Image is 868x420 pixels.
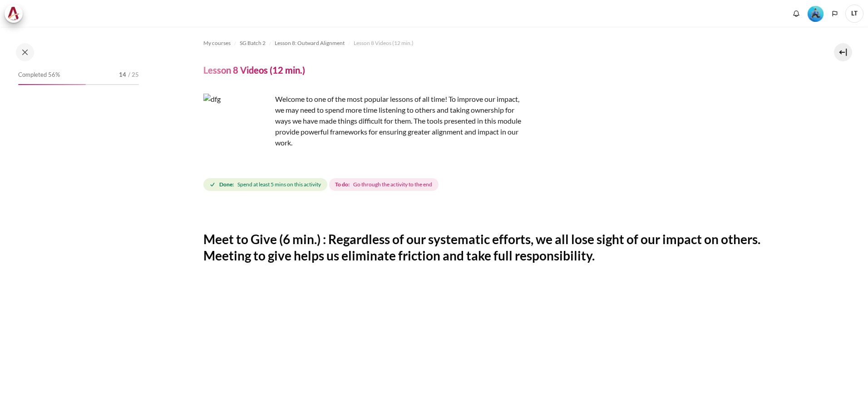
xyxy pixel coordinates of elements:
[18,70,60,80] span: Completed 56%
[219,180,234,189] strong: Done:
[808,5,824,22] div: Level #3
[354,39,414,47] span: Lesson 8 Videos (12 min.)
[5,5,27,23] a: Architeck Architeck
[18,84,86,85] div: 56%
[237,180,321,189] span: Spend at least 5 mins on this activity
[203,176,440,193] div: Completion requirements for Lesson 8 Videos (12 min.)
[275,38,345,49] a: Lesson 8: Outward Alignment
[275,39,345,47] span: Lesson 8: Outward Alignment
[203,39,231,47] span: My courses
[7,7,20,20] img: Architeck
[845,5,863,23] span: LT
[845,5,863,23] a: User menu
[203,64,305,76] h4: Lesson 8 Videos (12 min.)
[828,7,842,20] button: Languages
[335,180,350,189] strong: To do:
[353,180,432,189] span: Go through the activity to the end
[128,70,139,80] span: / 25
[203,38,231,49] a: My courses
[354,38,414,49] a: Lesson 8 Videos (12 min.)
[804,5,827,22] a: Level #3
[203,94,271,162] img: dfg
[808,6,824,22] img: Level #3
[203,231,804,264] h2: Meet to Give (6 min.) : Regardless of our systematic efforts, we all lose sight of our impact on ...
[119,70,126,80] span: 14
[203,36,804,50] nav: Navigation bar
[203,94,521,148] p: Welcome to one of the most popular lessons of all time! To improve our impact, we may need to spe...
[789,7,803,20] div: Show notification window with no new notifications
[240,38,266,49] a: SG Batch 2
[240,39,266,47] span: SG Batch 2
